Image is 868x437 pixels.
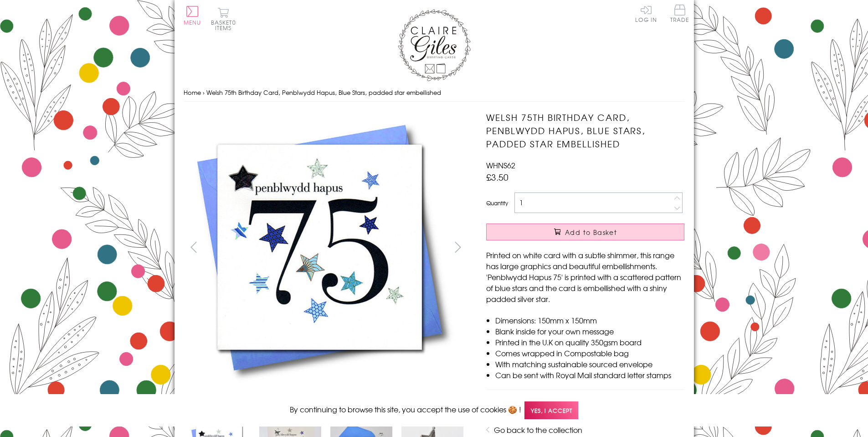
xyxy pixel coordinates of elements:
[184,6,201,25] button: Menu
[495,315,684,326] li: Dimensions: 150mm x 150mm
[486,199,508,207] label: Quantity
[495,348,684,359] li: Comes wrapped in Compostable bag
[206,88,441,97] span: Welsh 75th Birthday Card, Penblwydd Hapus, Blue Stars, padded star embellished
[495,337,684,348] li: Printed in the U.K on quality 350gsm board
[211,7,236,31] button: Basket0 items
[215,18,236,32] span: 0 items
[184,237,204,257] button: prev
[398,9,471,81] img: Claire Giles Greetings Cards
[184,18,201,26] span: Menu
[184,83,685,102] nav: breadcrumbs
[184,88,201,97] a: Home
[486,171,508,183] span: £3.50
[670,5,689,24] a: Trade
[495,326,684,337] li: Blank inside for your own message
[486,160,515,171] span: WHNS62
[486,224,684,240] button: Add to Basket
[635,5,657,22] a: Log In
[203,88,205,97] span: ›
[447,237,468,257] button: next
[524,401,578,419] span: Yes, I accept
[670,5,689,22] span: Trade
[494,424,582,435] a: Go back to the collection
[486,250,684,304] p: Printed on white card with a subtle shimmer, this range has large graphics and beautiful embellis...
[495,369,684,380] li: Can be sent with Royal Mail standard letter stamps
[486,111,684,150] h1: Welsh 75th Birthday Card, Penblwydd Hapus, Blue Stars, padded star embellished
[565,228,617,237] span: Add to Basket
[183,111,457,385] img: Welsh 75th Birthday Card, Penblwydd Hapus, Blue Stars, padded star embellished
[468,111,741,385] img: Welsh 75th Birthday Card, Penblwydd Hapus, Blue Stars, padded star embellished
[495,359,684,369] li: With matching sustainable sourced envelope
